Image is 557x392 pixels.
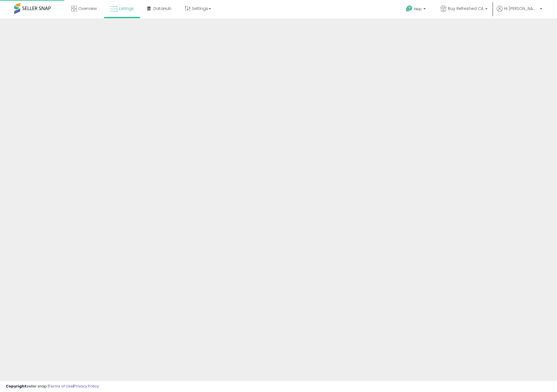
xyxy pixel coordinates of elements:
[406,5,413,12] i: Get Help
[414,7,422,11] span: Help
[497,6,542,18] a: Hi [PERSON_NAME]
[153,6,171,11] span: DataHub
[119,6,134,11] span: Listings
[504,6,538,11] span: Hi [PERSON_NAME]
[401,1,431,18] a: Help
[448,6,484,11] span: Buy Refreshed CA
[78,6,97,11] span: Overview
